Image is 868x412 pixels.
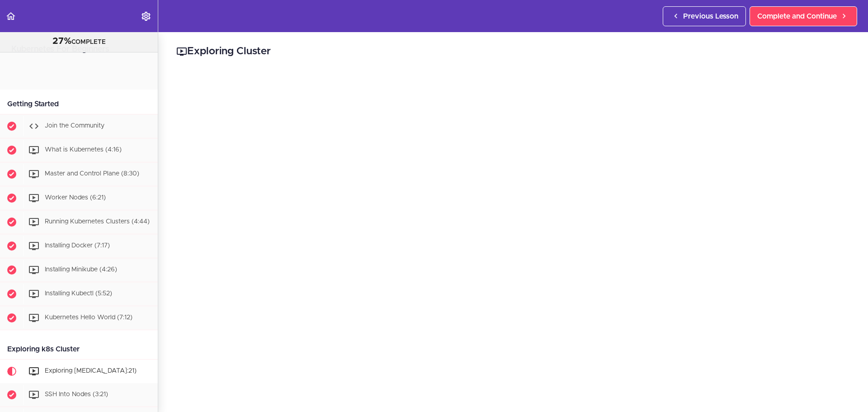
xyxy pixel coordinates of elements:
[45,391,108,398] span: SSH Into Nodes (3:21)
[11,36,146,47] div: COMPLETE
[52,37,71,46] span: 27%
[45,266,117,273] span: Installing Minikube (4:26)
[45,314,132,321] span: Kubernetes Hello World (7:12)
[683,11,738,22] span: Previous Lesson
[45,147,122,153] span: What is Kubernetes (4:16)
[176,44,850,59] h2: Exploring Cluster
[45,123,104,129] span: Join the Community
[45,218,150,225] span: Running Kubernetes Clusters (4:44)
[45,290,112,297] span: Installing Kubectl (5:52)
[663,6,746,26] a: Previous Lesson
[750,6,857,26] a: Complete and Continue
[141,11,151,22] svg: Settings Menu
[45,242,110,249] span: Installing Docker (7:17)
[5,11,16,22] svg: Back to course curriculum
[45,194,106,201] span: Worker Nodes (6:21)
[757,11,837,22] span: Complete and Continue
[45,368,137,374] span: Exploring [MEDICAL_DATA]:21)
[45,170,139,177] span: Master and Control Plane (8:30)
